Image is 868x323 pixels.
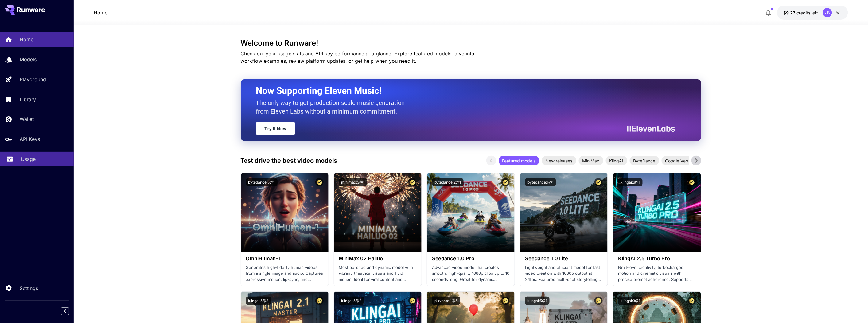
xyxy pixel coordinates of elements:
button: Collapse sidebar [61,307,69,315]
a: Try It Now [256,122,295,135]
div: KlingAI [606,156,627,165]
button: Certified Model – Vetted for best performance and includes a commercial license. [594,297,603,305]
h3: KlingAI 2.5 Turbo Pro [618,256,696,261]
h3: Welcome to Runware! [241,39,701,47]
div: Featured models [499,156,539,165]
nav: breadcrumb [94,9,107,16]
p: Lightweight and efficient model for fast video creation with 1080p output at 24fps. Features mult... [525,265,603,283]
div: Google Veo [662,156,692,165]
span: KlingAI [606,158,627,164]
button: $9.27018JB [777,6,848,20]
p: Test drive the best video models [241,156,337,165]
img: alt [334,173,422,252]
p: Models [20,56,37,63]
span: Google Veo [662,158,692,164]
button: klingai:5@3 [246,297,271,305]
span: credits left [796,10,818,15]
h3: Seedance 1.0 Lite [525,256,603,261]
button: bytedance:1@1 [525,178,556,186]
p: Wallet [20,115,34,123]
span: Check out your usage stats and API key performance at a glance. Explore featured models, dive int... [241,50,475,64]
img: alt [520,173,608,252]
h2: Now Supporting Eleven Music! [256,85,671,97]
button: bytedance:2@1 [432,178,464,186]
div: JB [823,8,832,17]
p: Playground [20,76,46,83]
button: Certified Model – Vetted for best performance and includes a commercial license. [688,178,696,186]
span: ByteDance [630,158,659,164]
span: $9.27 [783,10,796,15]
p: Usage [21,155,36,163]
p: API Keys [20,135,40,143]
div: New releases [542,156,576,165]
p: Generates high-fidelity human videos from a single image and audio. Captures expressive motion, l... [246,265,324,283]
p: Advanced video model that creates smooth, high-quality 1080p clips up to 10 seconds long. Great f... [432,265,510,283]
button: minimax:3@1 [339,178,367,186]
p: Most polished and dynamic model with vibrant, theatrical visuals and fluid motion. Ideal for vira... [339,265,417,283]
button: klingai:5@2 [339,297,364,305]
button: Certified Model – Vetted for best performance and includes a commercial license. [315,178,324,186]
button: Certified Model – Vetted for best performance and includes a commercial license. [501,178,510,186]
p: Home [20,36,33,43]
button: bytedance:5@1 [246,178,278,186]
button: Certified Model – Vetted for best performance and includes a commercial license. [315,297,324,305]
h3: OmniHuman‑1 [246,256,324,261]
button: klingai:6@1 [618,178,643,186]
img: alt [613,173,701,252]
p: Next‑level creativity, turbocharged motion and cinematic visuals with precise prompt adherence. S... [618,265,696,283]
button: klingai:3@1 [618,297,643,305]
a: Home [94,9,107,16]
button: Certified Model – Vetted for best performance and includes a commercial license. [594,178,603,186]
h3: Seedance 1.0 Pro [432,256,510,261]
span: Featured models [499,158,539,164]
button: Certified Model – Vetted for best performance and includes a commercial license. [408,178,417,186]
div: $9.27018 [783,10,818,16]
div: MiniMax [579,156,603,165]
p: The only way to get production-scale music generation from Eleven Labs without a minimum commitment. [256,98,410,116]
button: pixverse:1@5 [432,297,460,305]
span: New releases [542,158,576,164]
h3: MiniMax 02 Hailuo [339,256,417,261]
button: Certified Model – Vetted for best performance and includes a commercial license. [501,297,510,305]
button: klingai:5@1 [525,297,550,305]
button: Certified Model – Vetted for best performance and includes a commercial license. [408,297,417,305]
img: alt [427,173,515,252]
button: Certified Model – Vetted for best performance and includes a commercial license. [688,297,696,305]
div: Collapse sidebar [66,306,74,317]
div: ByteDance [630,156,659,165]
span: MiniMax [579,158,603,164]
p: Settings [20,285,38,292]
p: Library [20,96,36,103]
img: alt [241,173,329,252]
